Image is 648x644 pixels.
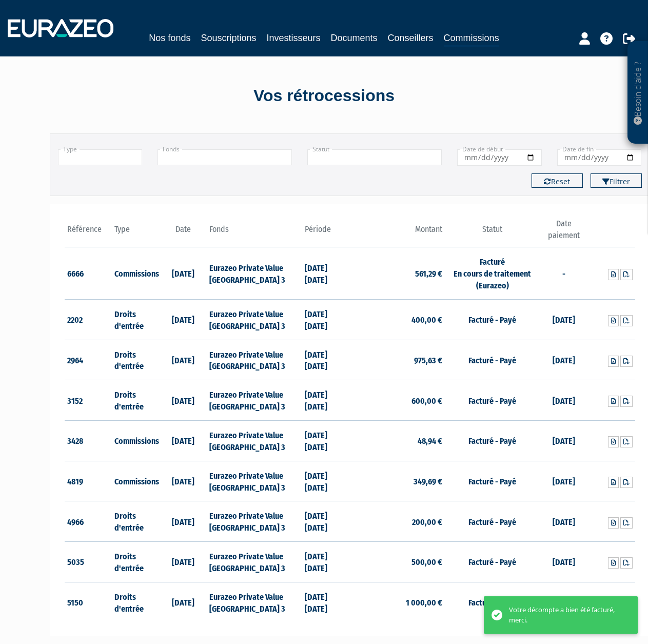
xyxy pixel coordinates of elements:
td: Facturé - Payé [445,420,540,461]
td: Droits d'entrée [112,542,160,582]
td: Droits d'entrée [112,582,160,622]
td: [DATE] [540,582,587,622]
td: [DATE] [DATE] [302,340,350,380]
td: [DATE] [DATE] [302,299,350,340]
td: [DATE] [540,461,587,501]
a: Documents [331,31,378,45]
td: 48,94 € [350,420,445,461]
td: Commissions [112,461,160,501]
td: 3152 [65,380,112,421]
td: Droits d'entrée [112,380,160,421]
td: [DATE] [160,501,207,542]
td: Facturé - Payé [445,340,540,380]
td: Facturé - Payé [445,542,540,582]
th: Date paiement [540,218,587,247]
th: Fonds [207,218,302,247]
a: Souscriptions [201,31,256,45]
p: Besoin d'aide ? [632,47,644,139]
td: [DATE] [160,247,207,300]
td: Facturé - Payé [445,501,540,542]
td: [DATE] [160,420,207,461]
td: 6666 [65,247,112,300]
th: Date [160,218,207,247]
td: Eurazeo Private Value [GEOGRAPHIC_DATA] 3 [207,340,302,380]
a: Commissions [444,31,499,47]
td: Droits d'entrée [112,340,160,380]
th: Type [112,218,160,247]
td: [DATE] [DATE] [302,542,350,582]
a: Investisseurs [266,31,320,45]
td: 500,00 € [350,542,445,582]
div: Vos rétrocessions [32,84,617,108]
td: [DATE] [DATE] [302,247,350,300]
button: Filtrer [591,173,642,188]
td: 600,00 € [350,380,445,421]
td: [DATE] [DATE] [302,501,350,542]
td: Facturé - Payé [445,461,540,501]
td: [DATE] [540,299,587,340]
td: [DATE] [DATE] [302,380,350,421]
td: Eurazeo Private Value [GEOGRAPHIC_DATA] 3 [207,461,302,501]
td: [DATE] [160,461,207,501]
td: [DATE] [160,542,207,582]
td: 561,29 € [350,247,445,300]
td: Eurazeo Private Value [GEOGRAPHIC_DATA] 3 [207,299,302,340]
td: [DATE] [160,340,207,380]
td: [DATE] [540,501,587,542]
a: Nos fonds [149,31,190,45]
img: 1732889491-logotype_eurazeo_blanc_rvb.png [8,19,113,37]
td: 1 000,00 € [350,582,445,622]
button: Reset [532,173,583,188]
td: 2964 [65,340,112,380]
td: Commissions [112,247,160,300]
a: Conseillers [388,31,434,45]
td: Commissions [112,420,160,461]
td: 975,63 € [350,340,445,380]
td: [DATE] [540,380,587,421]
td: Eurazeo Private Value [GEOGRAPHIC_DATA] 3 [207,420,302,461]
td: [DATE] [540,420,587,461]
td: Facturé - Payé [445,299,540,340]
td: Droits d'entrée [112,501,160,542]
td: Facturé - Payé [445,582,540,622]
td: [DATE] [160,380,207,421]
div: Votre décompte a bien été facturé, merci. [509,605,622,625]
td: - [540,247,587,300]
th: Période [302,218,350,247]
td: 400,00 € [350,299,445,340]
td: 2202 [65,299,112,340]
th: Référence [65,218,112,247]
td: [DATE] [160,582,207,622]
td: 200,00 € [350,501,445,542]
td: 5035 [65,542,112,582]
td: Droits d'entrée [112,299,160,340]
td: 4819 [65,461,112,501]
td: Eurazeo Private Value [GEOGRAPHIC_DATA] 3 [207,501,302,542]
td: Eurazeo Private Value [GEOGRAPHIC_DATA] 3 [207,247,302,300]
td: [DATE] [540,340,587,380]
td: [DATE] [DATE] [302,420,350,461]
td: [DATE] [160,299,207,340]
td: [DATE] [DATE] [302,582,350,622]
td: Eurazeo Private Value [GEOGRAPHIC_DATA] 3 [207,542,302,582]
td: Facturé En cours de traitement (Eurazeo) [445,247,540,300]
td: Eurazeo Private Value [GEOGRAPHIC_DATA] 3 [207,582,302,622]
td: 3428 [65,420,112,461]
td: Facturé - Payé [445,380,540,421]
th: Montant [350,218,445,247]
td: 4966 [65,501,112,542]
th: Statut [445,218,540,247]
td: 5150 [65,582,112,622]
td: Eurazeo Private Value [GEOGRAPHIC_DATA] 3 [207,380,302,421]
td: 349,69 € [350,461,445,501]
td: [DATE] [540,542,587,582]
td: [DATE] [DATE] [302,461,350,501]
